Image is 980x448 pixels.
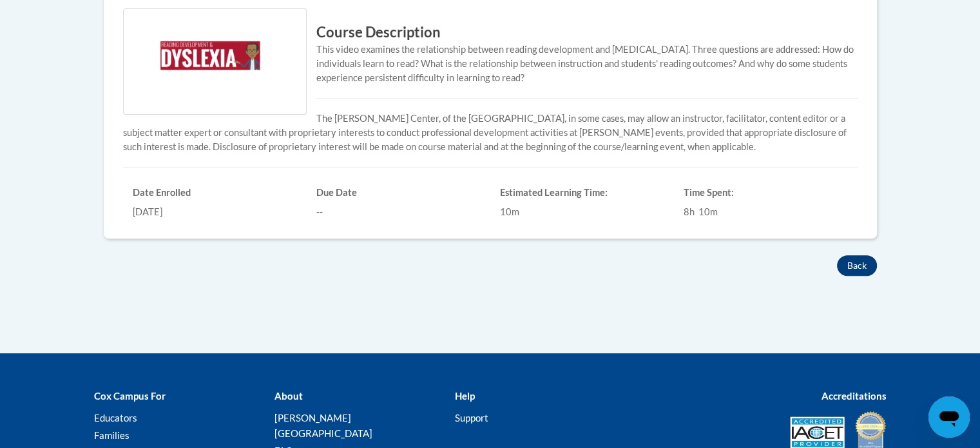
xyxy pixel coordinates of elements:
[274,390,302,402] b: About
[684,205,848,219] div: 8h 10m
[500,187,664,199] h6: Estimated Learning Time:
[94,390,166,402] b: Cox Campus For
[94,412,137,424] a: Educators
[684,187,848,199] h6: Time Spent:
[454,390,474,402] b: Help
[454,412,488,424] a: Support
[94,429,130,441] a: Families
[133,187,297,199] h6: Date Enrolled
[274,412,372,439] a: [PERSON_NAME][GEOGRAPHIC_DATA]
[123,8,307,115] img: Course logo image
[500,205,664,219] div: 10m
[123,23,858,43] h3: Course Description
[123,112,858,154] p: The [PERSON_NAME] Center, of the [GEOGRAPHIC_DATA], in some cases, may allow an instructor, facil...
[133,205,297,219] div: [DATE]
[316,205,481,219] div: --
[928,396,970,438] iframe: Button to launch messaging window, conversation in progress
[821,390,887,402] b: Accreditations
[123,43,858,85] div: This video examines the relationship between reading development and [MEDICAL_DATA]. Three questi...
[837,255,877,276] button: Back
[316,187,481,199] h6: Due Date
